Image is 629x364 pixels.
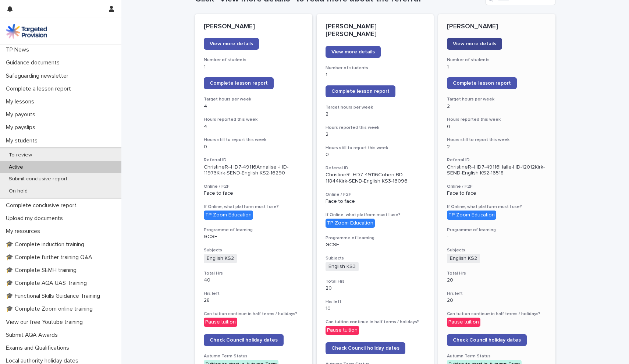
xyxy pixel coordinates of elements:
[3,46,35,53] p: TP News
[326,242,425,248] p: GCSE
[447,204,547,210] h3: If Online, what platform must I use?
[204,227,303,233] h3: Programme of learning
[204,318,237,327] div: Pause tuition
[3,267,82,274] p: 🎓 Complete SEMH training
[447,64,547,70] p: 1
[447,211,496,220] div: TP Zoom Education
[326,72,425,78] p: 1
[331,49,375,54] span: View more details
[447,117,547,123] h3: Hours reported this week
[326,219,375,228] div: TP Zoom Education
[447,157,547,163] h3: Referral ID
[326,299,425,305] h3: Hrs left
[447,353,547,359] h3: Autumn Term Status
[3,344,75,351] p: Exams and Qualifications
[326,85,395,97] a: Complete lesson report
[3,98,40,105] p: My lessons
[331,89,390,94] span: Complete lesson report
[326,192,425,198] h3: Online / F2F
[447,277,547,283] p: 20
[3,85,77,92] p: Complete a lesson report
[326,262,359,271] span: English KS3
[326,23,425,39] p: [PERSON_NAME] [PERSON_NAME]
[204,334,284,346] a: Check Council holiday dates
[326,46,381,58] a: View more details
[3,305,99,312] p: 🎓 Complete Zoom online training
[326,255,425,261] h3: Subjects
[3,124,41,131] p: My payslips
[326,235,425,241] h3: Programme of learning
[447,254,480,263] span: English KS2
[204,353,303,359] h3: Autumn Term Status
[204,291,303,297] h3: Hrs left
[3,202,82,209] p: Complete conclusive report
[326,65,425,71] h3: Number of students
[326,152,425,158] p: 0
[204,23,303,31] p: [PERSON_NAME]
[447,184,547,190] h3: Online / F2F
[447,77,517,89] a: Complete lesson report
[210,338,278,343] span: Check Council holiday dates
[3,188,33,194] p: On hold
[453,338,521,343] span: Check Council holiday dates
[204,103,303,110] p: 4
[3,164,29,170] p: Active
[3,280,93,287] p: 🎓 Complete AQA UAS Training
[204,247,303,253] h3: Subjects
[204,77,274,89] a: Complete lesson report
[447,291,547,297] h3: Hrs left
[326,326,359,335] div: Pause tuition
[3,73,74,79] p: Safeguarding newsletter
[204,234,303,240] p: GCSE
[6,24,47,39] img: M5nRWzHhSzIhMunXDL62
[447,57,547,63] h3: Number of students
[447,38,502,50] a: View more details
[447,247,547,253] h3: Subjects
[3,319,89,326] p: View our free Youtube training
[3,241,90,248] p: 🎓 Complete induction training
[447,297,547,304] p: 20
[204,211,253,220] div: TP Zoom Education
[447,103,547,110] p: 2
[204,157,303,163] h3: Referral ID
[204,117,303,123] h3: Hours reported this week
[204,297,303,304] p: 28
[3,332,64,339] p: Submit AQA Awards
[326,165,425,171] h3: Referral ID
[326,279,425,285] h3: Total Hrs
[204,184,303,190] h3: Online / F2F
[453,81,511,86] span: Complete lesson report
[326,305,425,312] p: 10
[3,152,38,158] p: To review
[447,271,547,276] h3: Total Hrs
[204,254,237,263] span: English KS2
[453,41,496,46] span: View more details
[326,212,425,218] h3: If Online, what platform must I use?
[447,96,547,102] h3: Target hours per week
[326,131,425,138] p: 2
[447,164,547,177] p: ChristineR--HD7-49116Halle-HD-12012Kirk-SEND-English KS2-16518
[204,311,303,317] h3: Can tuition continue in half terms / holidays?
[3,254,98,261] p: 🎓 Complete further training Q&A
[3,228,46,235] p: My resources
[447,23,547,31] p: [PERSON_NAME]
[204,190,303,197] p: Face to face
[326,145,425,151] h3: Hours still to report this week
[204,57,303,63] h3: Number of students
[326,105,425,110] h3: Target hours per week
[204,164,303,177] p: ChristineR--HD7-49116Annalise -HD-11973Kirk-SEND-English KS2-16290
[204,96,303,102] h3: Target hours per week
[326,111,425,117] p: 2
[3,59,65,66] p: Guidance documents
[447,144,547,150] p: 2
[3,215,69,222] p: Upload my documents
[3,293,106,300] p: 🎓 Functional Skills Guidance Training
[204,277,303,283] p: 40
[210,81,268,86] span: Complete lesson report
[326,125,425,131] h3: Hours reported this week
[447,318,480,327] div: Pause tuition
[204,38,259,50] a: View more details
[204,144,303,150] p: 0
[3,176,73,182] p: Submit conclusive report
[3,137,43,144] p: My students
